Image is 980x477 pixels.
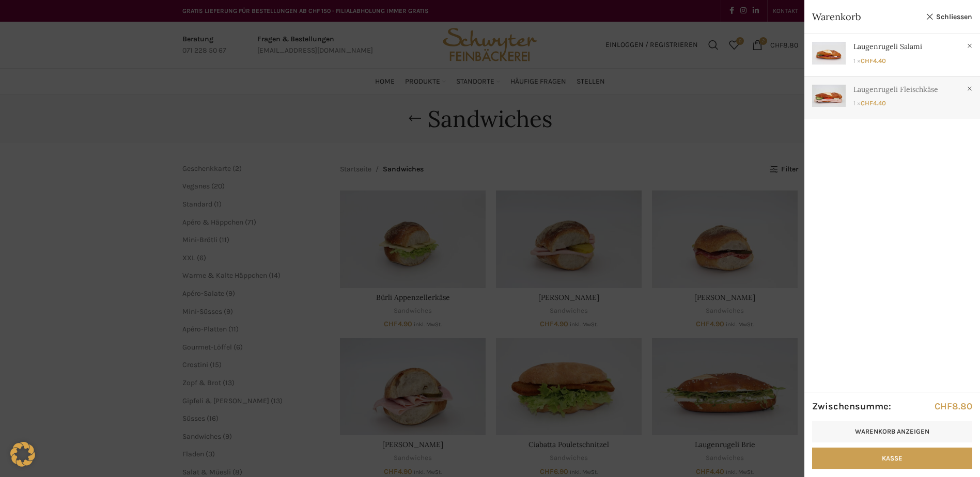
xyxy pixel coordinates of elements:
[812,421,972,442] a: Warenkorb anzeigen
[965,84,975,94] a: Laugenrugeli Fleischkäse aus dem Warenkorb entfernen
[812,400,891,413] strong: Zwischensumme:
[812,448,972,469] a: Kasse
[935,401,952,412] span: CHF
[926,10,972,23] a: Schliessen
[935,401,972,412] bdi: 8.80
[804,77,980,115] a: Anzeigen
[804,34,980,72] a: Anzeigen
[812,10,921,23] span: Warenkorb
[965,41,975,51] a: Laugenrugeli Salami aus dem Warenkorb entfernen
